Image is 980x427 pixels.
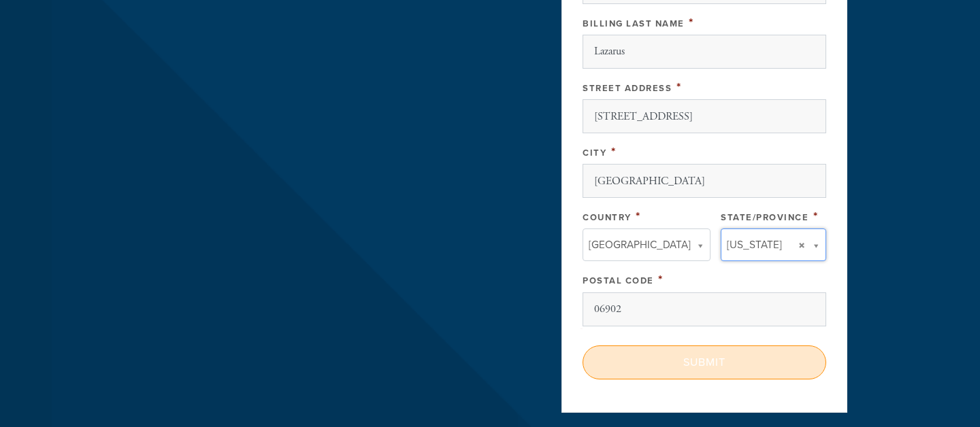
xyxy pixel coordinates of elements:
[676,80,682,95] span: This field is required.
[583,275,654,286] label: Postal Code
[658,272,664,287] span: This field is required.
[727,236,782,254] span: [US_STATE]
[689,15,694,30] span: This field is required.
[583,228,710,261] a: [GEOGRAPHIC_DATA]
[721,228,826,261] a: [US_STATE]
[721,212,808,223] label: State/Province
[589,236,691,254] span: [GEOGRAPHIC_DATA]
[583,212,632,223] label: Country
[583,83,672,94] label: Street Address
[583,18,685,29] label: Billing Last Name
[583,345,826,379] input: Submit
[813,209,819,224] span: This field is required.
[611,144,617,159] span: This field is required.
[636,209,641,224] span: This field is required.
[583,148,606,158] label: City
